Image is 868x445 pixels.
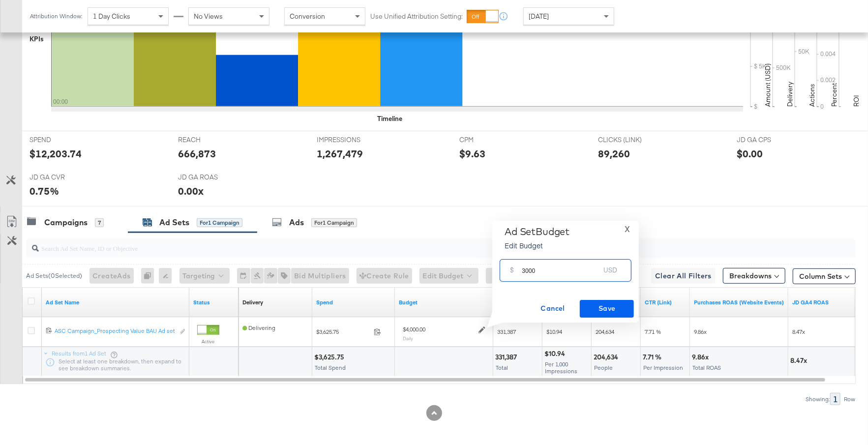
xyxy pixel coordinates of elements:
div: Ad Sets [159,217,189,228]
div: Campaigns [44,217,88,228]
div: Ads [289,217,304,228]
span: X [625,222,630,236]
div: Delivery [242,298,263,306]
span: 331,387 [497,328,516,335]
text: Actions [808,84,816,107]
text: Percent [830,83,838,107]
div: $10.94 [544,349,568,358]
input: Search Ad Set Name, ID or Objective [39,235,780,254]
a: The total amount spent to date. [316,298,391,306]
span: Per 1,000 Impressions [545,360,577,375]
p: Edit Budget [505,240,569,250]
div: Row [843,396,856,403]
span: 9.86x [694,328,707,335]
div: 89,260 [598,147,630,161]
div: 0.00x [178,184,204,198]
a: Your Ad Set name. [46,298,185,306]
text: ROI [852,95,861,107]
span: Delivering [242,324,275,331]
button: Column Sets [793,268,856,284]
button: Cancel [526,300,580,318]
span: CPM [459,135,533,145]
span: $10.94 [546,328,562,335]
span: JD GA CVR [30,173,103,182]
div: Ad Set Budget [505,226,569,237]
div: Ad Sets ( 0 Selected) [26,271,82,280]
div: for 1 Campaign [311,218,357,227]
div: 8.47x [790,356,810,365]
div: $4,000.00 [403,326,425,333]
div: $ [506,264,518,281]
label: Use Unified Attribution Setting: [370,12,463,21]
button: Clear All Filters [651,268,716,284]
div: $3,625.75 [314,353,347,362]
div: for 1 Campaign [197,218,242,227]
span: Cancel [530,302,576,315]
span: People [594,364,613,371]
span: Total Spend [315,364,346,371]
div: ASC Campaign_Prospecting Value BAU Ad set [55,327,174,335]
div: KPIs [30,34,44,44]
span: 204,634 [596,328,614,335]
div: $0.00 [737,147,763,161]
div: Attribution Window: [30,13,83,20]
span: Save [584,302,630,315]
span: 1 Day Clicks [93,12,130,21]
button: Save [580,300,634,318]
span: [DATE] [529,12,549,21]
div: 7.71 % [643,353,664,362]
a: Reflects the ability of your Ad Set to achieve delivery based on ad states, schedule and budget. [242,298,263,306]
button: X [621,226,634,233]
button: Breakdowns [723,268,785,284]
span: Per Impression [643,364,683,371]
div: 331,387 [495,353,520,362]
label: Active [197,338,219,345]
div: 9.86x [692,353,712,362]
span: $3,625.75 [316,328,370,335]
span: Total [496,364,508,371]
span: Conversion [290,12,325,21]
input: Enter your budget [522,256,599,277]
div: 666,873 [178,147,216,161]
a: Shows the current state of your Ad Set. [193,298,235,306]
span: JD GA ROAS [178,173,252,182]
div: Showing: [805,396,830,403]
span: JD GA CPS [737,135,810,145]
a: The number of clicks received on a link in your ad divided by the number of impressions. [645,298,686,306]
div: $9.63 [459,147,485,161]
span: No Views [194,12,223,21]
div: 0 [141,268,159,284]
span: 8.47x [792,328,805,335]
div: 0.75% [30,184,59,198]
span: Clear All Filters [655,270,712,282]
div: 204,634 [594,353,621,362]
a: ASC Campaign_Prospecting Value BAU Ad set [55,327,174,337]
span: CLICKS (LINK) [598,135,672,145]
div: 7 [95,218,104,227]
sub: Daily [403,335,413,341]
text: Delivery [785,82,794,107]
span: IMPRESSIONS [317,135,390,145]
span: SPEND [30,135,103,145]
span: Total ROAS [692,364,721,371]
a: The total value of the purchase actions divided by spend tracked by your Custom Audience pixel on... [694,298,784,306]
div: 1,267,479 [317,147,363,161]
span: REACH [178,135,252,145]
div: USD [599,264,621,281]
span: 7.71 % [645,328,661,335]
text: Amount (USD) [763,63,772,107]
div: 1 [830,393,840,405]
a: Shows the current budget of Ad Set. [399,298,489,306]
div: $12,203.74 [30,147,82,161]
div: Timeline [377,114,402,123]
